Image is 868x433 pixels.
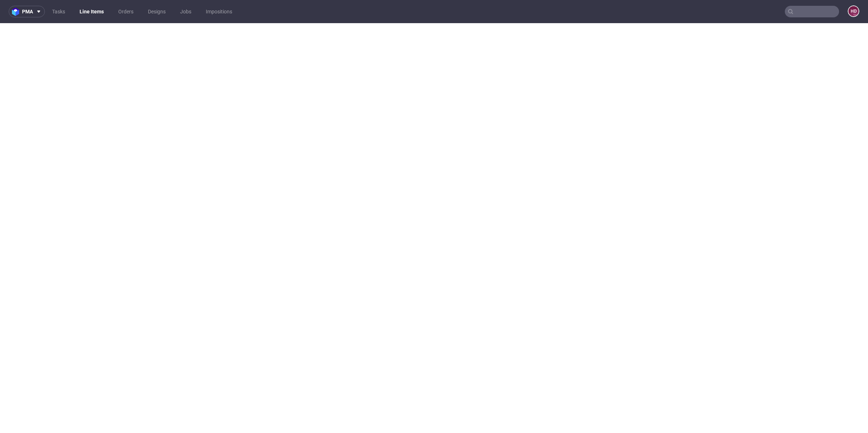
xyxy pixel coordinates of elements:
figcaption: HD [848,6,859,16]
a: Impositions [201,6,237,17]
a: Orders [114,6,138,17]
img: logo [12,8,22,16]
a: Jobs [176,6,196,17]
a: Tasks [48,6,69,17]
a: Line Items [75,6,108,17]
span: pma [22,9,33,14]
a: Designs [144,6,170,17]
button: pma [9,6,45,17]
